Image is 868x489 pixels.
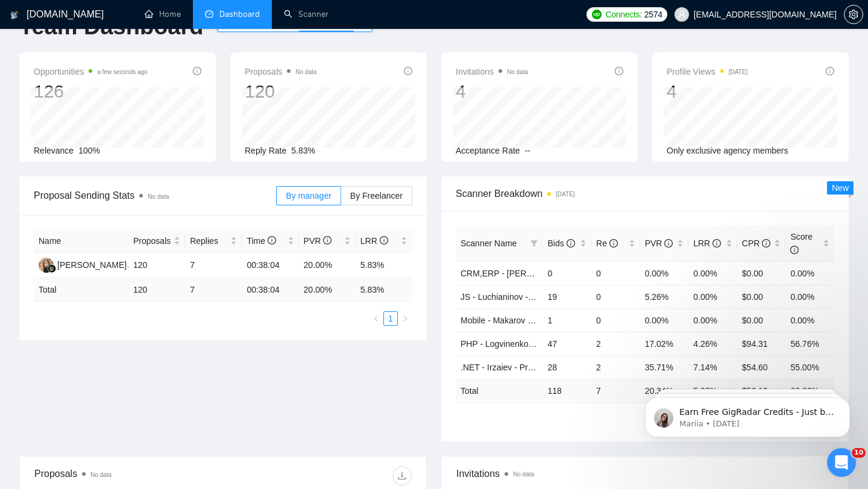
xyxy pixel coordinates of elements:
[461,339,562,349] a: PHP - Logvinenko - Project
[245,146,286,155] span: Reply Rate
[742,238,770,248] span: CPR
[128,229,185,253] th: Proposals
[542,379,591,402] td: 118
[284,9,329,19] a: searchScanner
[542,332,591,355] td: 47
[737,285,786,308] td: $0.00
[456,379,542,402] td: Total
[785,355,834,379] td: 55.00%
[291,146,315,155] span: 5.83%
[461,363,546,372] a: .NET - Irzaiev - Project
[591,285,640,308] td: 0
[245,80,316,103] div: 120
[193,67,201,75] span: info-circle
[688,308,737,332] td: 0.00%
[688,285,737,308] td: 0.00%
[268,236,276,244] span: info-circle
[34,229,128,253] th: Name
[34,466,223,485] div: Proposals
[790,232,813,255] span: Score
[242,278,298,302] td: 00:38:04
[591,355,640,379] td: 2
[461,238,517,248] span: Scanner Name
[528,234,540,252] span: filter
[190,234,228,248] span: Replies
[304,236,332,246] span: PVR
[785,285,834,308] td: 0.00%
[356,253,412,278] td: 5.83%
[693,238,721,248] span: LRR
[78,146,100,155] span: 100%
[615,67,623,75] span: info-circle
[34,188,276,203] span: Proposal Sending Stats
[245,64,316,79] span: Proposals
[34,278,128,302] td: Total
[456,80,528,103] div: 4
[591,332,640,355] td: 2
[640,285,689,308] td: 5.26%
[737,355,786,379] td: $54.60
[591,308,640,332] td: 0
[10,5,19,25] img: logo
[844,10,863,19] a: setting
[712,239,721,248] span: info-circle
[644,8,662,21] span: 2574
[39,260,127,269] a: KY[PERSON_NAME]
[247,236,275,246] span: Time
[542,285,591,308] td: 19
[844,5,863,24] button: setting
[461,269,610,278] a: CRM,ERP - [PERSON_NAME] - Project
[542,355,591,379] td: 28
[827,448,856,477] iframe: Intercom live chat
[97,69,147,75] time: a few seconds ago
[785,261,834,285] td: 0.00%
[299,278,356,302] td: 20.00 %
[34,146,74,155] span: Relevance
[401,315,409,322] span: right
[299,253,356,278] td: 20.00%
[790,246,799,254] span: info-circle
[323,236,332,244] span: info-circle
[398,311,412,326] li: Next Page
[591,379,640,402] td: 7
[242,253,298,278] td: 00:38:04
[667,64,747,79] span: Profile Views
[762,239,770,248] span: info-circle
[461,316,559,325] a: Mobile - Makarov - Project
[605,8,641,21] span: Connects:
[48,264,56,273] img: gigradar-bm.png
[542,308,591,332] td: 1
[369,311,383,326] button: left
[373,315,380,322] span: left
[737,332,786,355] td: $94.31
[384,312,397,325] a: 1
[369,311,383,326] li: Previous Page
[456,466,834,481] span: Invitations
[542,261,591,285] td: 0
[596,238,618,248] span: Re
[688,355,737,379] td: 7.14%
[128,253,185,278] td: 120
[609,239,618,248] span: info-circle
[34,64,148,79] span: Opportunities
[591,261,640,285] td: 0
[729,69,747,75] time: [DATE]
[645,238,673,248] span: PVR
[525,146,530,155] span: --
[356,278,412,302] td: 5.83 %
[145,9,181,19] a: homeHome
[295,69,316,75] span: No data
[185,253,242,278] td: 7
[286,191,331,201] span: By manager
[592,10,602,19] img: upwork-logo.png
[185,278,242,302] td: 7
[785,308,834,332] td: 0.00%
[507,69,528,75] span: No data
[785,332,834,355] td: 56.76%
[513,471,534,478] span: No data
[627,372,868,456] iframe: Intercom notifications message
[360,236,388,246] span: LRR
[456,186,834,201] span: Scanner Breakdown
